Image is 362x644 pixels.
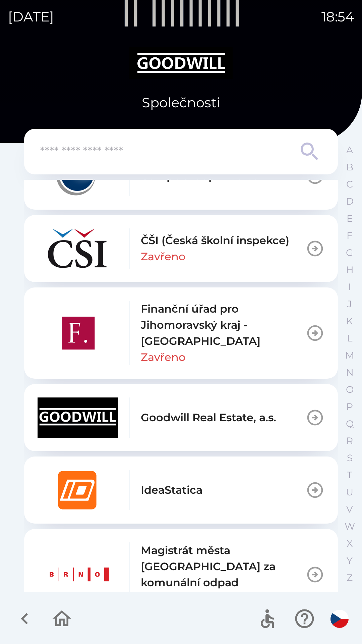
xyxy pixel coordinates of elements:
[341,432,358,449] button: R
[38,554,118,595] img: 781167fb-a683-4a2d-af59-44c794f75870.png
[38,470,118,510] img: 17b21cc1-8296-46df-aa36-40924f947bb4.png
[341,142,358,159] button: A
[8,7,54,27] p: [DATE]
[24,215,338,282] button: ČŠI (Česká školní inspekce)Zavřeno
[347,332,352,344] p: L
[38,313,118,353] img: cd6cf5d7-658b-4e48-a4b5-f97cf786ba3a.png
[24,529,338,620] button: Magistrát města [GEOGRAPHIC_DATA] za komunální odpadZavřeno
[141,301,306,349] p: Finanční úřad pro Jihomoravský kraj - [GEOGRAPHIC_DATA]
[346,503,353,515] p: V
[141,349,185,365] p: Zavřeno
[346,418,354,430] p: Q
[141,410,276,426] p: Goodwill Real Estate, a.s.
[341,484,358,501] button: U
[341,364,358,381] button: N
[347,230,353,241] p: F
[341,193,358,210] button: D
[141,591,185,607] p: Zavřeno
[346,247,353,259] p: G
[38,397,118,438] img: c2237a79-3e6a-474e-89a9-9d8305c11b67.png
[321,7,354,27] p: 18:54
[345,350,354,361] p: M
[346,161,353,173] p: B
[346,401,353,413] p: P
[347,572,353,584] p: Z
[341,381,358,398] button: O
[341,227,358,244] button: F
[341,261,358,278] button: H
[347,298,352,310] p: J
[346,367,354,378] p: N
[341,347,358,364] button: M
[341,159,358,176] button: B
[341,518,358,535] button: W
[346,196,354,207] p: D
[341,552,358,569] button: Y
[347,555,353,567] p: Y
[341,398,358,415] button: P
[24,384,338,451] button: Goodwill Real Estate, a.s.
[142,93,220,113] p: Společnosti
[341,176,358,193] button: C
[341,278,358,296] button: I
[345,521,355,532] p: W
[341,449,358,467] button: S
[341,467,358,484] button: T
[141,249,185,265] p: Zavřeno
[347,538,353,549] p: X
[346,435,353,447] p: R
[341,330,358,347] button: L
[346,315,353,327] p: K
[24,457,338,524] button: IdeaStatica
[347,452,353,464] p: S
[341,569,358,586] button: Z
[141,542,306,591] p: Magistrát města [GEOGRAPHIC_DATA] za komunální odpad
[341,313,358,330] button: K
[24,287,338,379] button: Finanční úřad pro Jihomoravský kraj - [GEOGRAPHIC_DATA]Zavřeno
[346,384,354,395] p: O
[330,610,349,628] img: cs flag
[346,264,354,276] p: H
[141,482,202,498] p: IdeaStatica
[346,486,353,498] p: U
[24,47,338,79] img: Logo
[347,469,352,481] p: T
[341,210,358,227] button: E
[38,228,118,269] img: c768bd6f-fbd1-4328-863e-3119193856e2.png
[341,535,358,552] button: X
[141,232,289,249] p: ČŠI (Česká školní inspekce)
[346,178,353,190] p: C
[341,501,358,518] button: V
[348,281,351,293] p: I
[341,296,358,313] button: J
[341,244,358,261] button: G
[346,144,353,156] p: A
[341,415,358,432] button: Q
[347,213,353,224] p: E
